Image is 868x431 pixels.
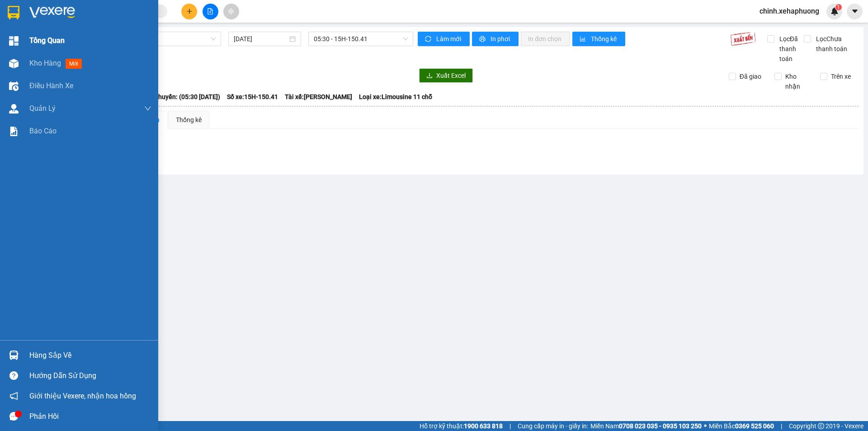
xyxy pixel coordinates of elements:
[228,8,234,14] span: aim
[464,422,503,430] strong: 1900 633 818
[11,66,93,96] b: GỬI : Văn phòng Lào Cai
[29,410,151,423] div: Phản hồi
[9,36,19,46] img: dashboard-icon
[521,32,570,46] button: In đơn chọn
[847,4,863,19] button: caret-down
[29,349,151,362] div: Hàng sắp về
[509,421,511,431] span: |
[176,115,202,125] div: Thống kê
[223,4,239,19] button: aim
[50,33,205,45] li: Hotline: 19003239 - 0926.621.621
[572,32,625,46] button: bar-chartThống kê
[144,105,151,112] span: down
[66,59,82,69] span: mới
[29,125,57,137] span: Báo cáo
[491,34,511,44] span: In phơi
[704,424,707,428] span: ⚪️
[29,59,61,67] span: Kho hàng
[420,421,503,431] span: Hỗ trợ kỹ thuật:
[68,10,186,22] b: [PERSON_NAME] Sunrise
[9,392,18,400] span: notification
[9,371,18,380] span: question-circle
[580,36,587,43] span: bar-chart
[752,5,826,17] span: chinh.xehaphuong
[425,36,433,43] span: sync
[591,34,618,44] span: Thống kê
[590,421,702,431] span: Miền Nam
[827,71,854,81] span: Trên xe
[29,80,73,91] span: Điều hành xe
[29,369,151,383] div: Hướng dẫn sử dụng
[736,71,765,81] span: Đã giao
[203,4,218,19] button: file-add
[99,66,157,85] h1: 1EB91LZR
[835,4,842,10] sup: 1
[314,32,408,46] span: 05:30 - 15H-150.41
[781,421,782,431] span: |
[29,35,65,46] span: Tổng Quan
[154,92,220,102] span: Chuyến: (05:30 [DATE])
[837,4,840,10] span: 1
[776,34,804,64] span: Lọc Đã thanh toán
[782,71,813,91] span: Kho nhận
[359,92,432,102] span: Loại xe: Limousine 11 chỗ
[234,34,288,44] input: 15/08/2025
[851,7,859,15] span: caret-down
[227,92,278,102] span: Số xe: 15H-150.41
[29,390,136,402] span: Giới thiệu Vexere, nhận hoa hồng
[479,36,487,43] span: printer
[9,412,18,421] span: message
[186,8,193,14] span: plus
[9,59,19,68] img: warehouse-icon
[85,47,170,58] b: Gửi khách hàng
[9,127,19,136] img: solution-icon
[50,22,205,33] li: Số [GEOGRAPHIC_DATA], [GEOGRAPHIC_DATA]
[8,6,19,19] img: logo-vxr
[11,11,57,57] img: logo.jpg
[285,92,352,102] span: Tài xế: [PERSON_NAME]
[207,8,213,14] span: file-add
[830,7,839,15] img: icon-new-feature
[818,423,824,429] span: copyright
[472,32,519,46] button: printerIn phơi
[812,34,859,54] span: Lọc Chưa thanh toán
[29,103,56,114] span: Quản Lý
[730,32,756,46] img: 9k=
[709,421,774,431] span: Miền Bắc
[735,422,774,430] strong: 0369 525 060
[9,81,19,91] img: warehouse-icon
[181,4,197,19] button: plus
[436,34,462,44] span: Làm mới
[518,421,588,431] span: Cung cấp máy in - giấy in:
[9,350,19,360] img: warehouse-icon
[418,32,470,46] button: syncLàm mới
[619,422,702,430] strong: 0708 023 035 - 0935 103 250
[419,68,473,83] button: downloadXuất Excel
[9,104,19,114] img: warehouse-icon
